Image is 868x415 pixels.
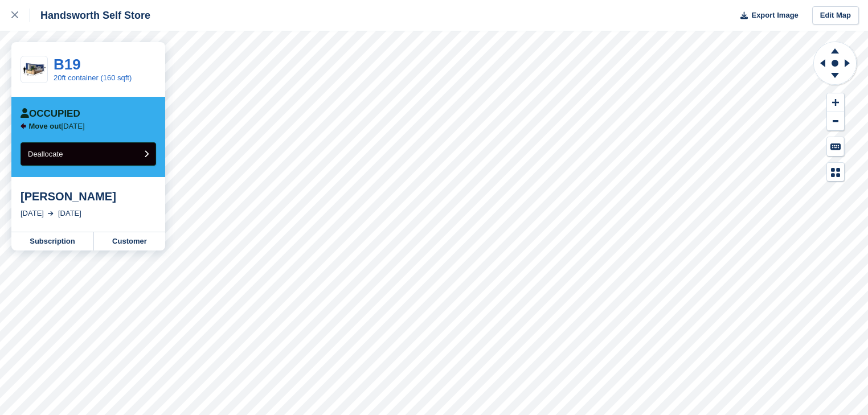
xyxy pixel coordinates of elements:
button: Map Legend [827,163,844,182]
div: [DATE] [21,208,44,219]
span: Export Image [751,10,798,21]
p: [DATE] [29,122,85,131]
button: Keyboard Shortcuts [827,137,844,156]
button: Zoom In [827,93,844,112]
img: 20-ft-container.jpg [21,60,47,80]
div: [PERSON_NAME] [21,190,156,203]
span: Move out [29,122,62,130]
div: Occupied [21,108,80,120]
a: B19 [54,56,81,73]
img: arrow-left-icn-90495f2de72eb5bd0bd1c3c35deca35cc13f817d75bef06ecd7c0b315636ce7e.svg [21,123,26,129]
button: Zoom Out [827,112,844,131]
a: Subscription [11,232,94,250]
button: Export Image [734,6,799,25]
div: [DATE] [58,208,81,219]
a: Customer [94,232,165,250]
a: Edit Map [812,6,859,25]
button: Deallocate [21,142,156,166]
span: Deallocate [28,150,63,158]
div: Handsworth Self Store [30,9,150,22]
img: arrow-right-light-icn-cde0832a797a2874e46488d9cf13f60e5c3a73dbe684e267c42b8395dfbc2abf.svg [48,211,54,216]
a: 20ft container (160 sqft) [54,73,132,82]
